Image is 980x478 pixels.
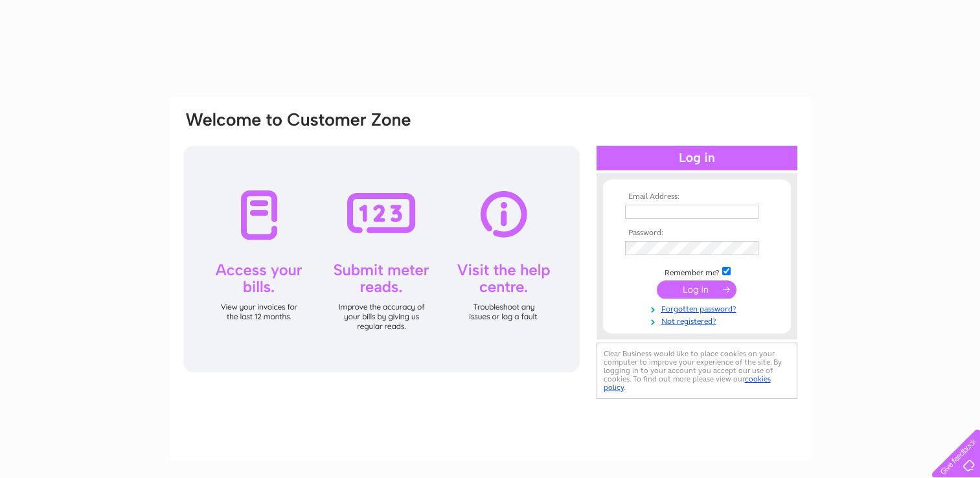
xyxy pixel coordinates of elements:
th: Email Address: [622,192,772,201]
td: Remember me? [622,265,772,278]
input: Submit [657,280,736,299]
div: Clear Business would like to place cookies on your computer to improve your experience of the sit... [597,343,797,399]
a: cookies policy [604,374,771,392]
a: Not registered? [625,314,772,326]
th: Password: [622,229,772,238]
a: Forgotten password? [625,302,772,314]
